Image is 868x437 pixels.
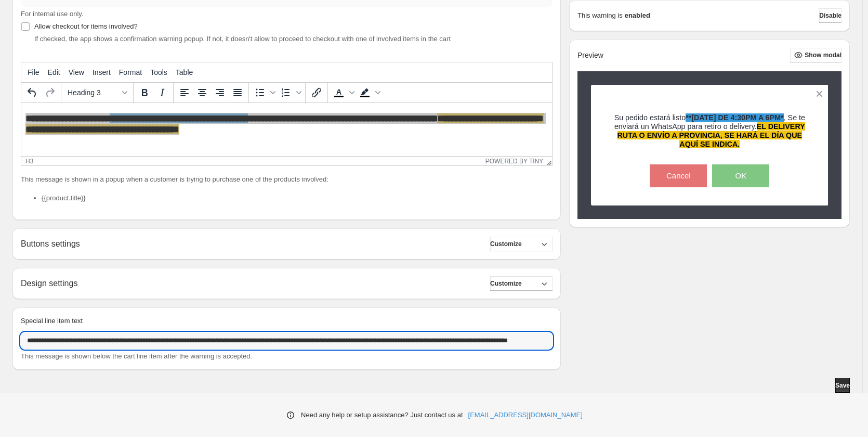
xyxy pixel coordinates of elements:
[63,84,131,101] button: Formats
[229,84,246,101] button: Justify
[609,113,810,149] h3: Su pedido estará listo , Se te enviará un WhatsApp para retiro o delivery.
[21,278,77,288] h2: Design settings
[485,158,544,165] a: Powered by Tiny
[48,68,60,76] span: Edit
[21,352,252,360] span: This message is shown below the cart line item after the warning is accepted.
[68,88,119,97] span: Heading 3
[835,378,850,393] button: Save
[819,11,841,20] span: Disable
[308,84,325,101] button: Insert/edit link
[251,84,277,101] div: Bullet list
[625,10,650,21] strong: enabled
[543,157,552,165] div: Resize
[34,22,138,30] span: Allow checkout for items involved?
[356,84,382,101] div: Background color
[153,84,171,101] button: Italic
[176,68,193,76] span: Table
[23,84,41,101] button: Undo
[25,158,33,165] div: h3
[21,317,83,325] span: Special line item text
[21,239,80,249] h2: Buttons settings
[193,84,211,101] button: Align center
[835,381,850,390] span: Save
[617,122,805,148] span: EL DELIVERY RUTA O ENVÍO A PROVINCIA, SE HARÁ EL DÍA QUE AQUÍ SE INDICA.
[277,84,303,101] div: Numbered list
[805,51,841,59] span: Show modal
[577,51,603,60] h2: Preview
[790,48,841,62] button: Show modal
[34,35,451,43] span: If checked, the app shows a confirmation warning popup. If not, it doesn't allow to proceed to ch...
[136,84,153,101] button: Bold
[28,68,40,76] span: File
[42,193,553,203] li: {{product.title}}
[176,84,193,101] button: Align left
[21,103,552,156] iframe: Rich Text Area
[211,84,229,101] button: Align right
[119,68,142,76] span: Format
[41,84,59,101] button: Redo
[686,113,784,122] span: **[DATE] DE 4:30PM A 6PM*
[577,10,623,21] p: This warning is
[21,174,553,185] p: This message is shown in a popup when a customer is trying to purchase one of the products involved:
[468,410,583,420] a: [EMAIL_ADDRESS][DOMAIN_NAME]
[93,68,111,76] span: Insert
[150,68,167,76] span: Tools
[490,237,553,251] button: Customize
[330,84,356,101] div: Text color
[490,279,522,288] span: Customize
[490,240,522,248] span: Customize
[490,276,553,291] button: Customize
[650,164,707,187] button: Cancel
[21,10,83,18] span: For internal use only.
[712,164,769,187] button: OK
[69,68,84,76] span: View
[819,8,841,23] button: Disable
